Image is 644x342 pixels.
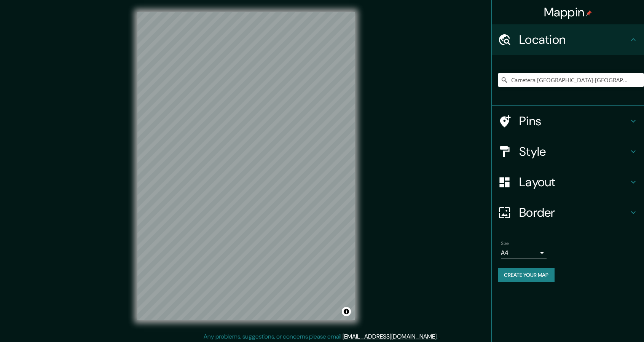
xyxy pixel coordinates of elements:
[492,106,644,136] div: Pins
[492,197,644,228] div: Border
[519,205,629,220] h4: Border
[498,268,555,282] button: Create your map
[492,167,644,197] div: Layout
[137,12,355,320] canvas: Map
[586,10,592,16] img: pin-icon.png
[519,144,629,159] h4: Style
[343,332,437,340] a: [EMAIL_ADDRESS][DOMAIN_NAME]
[492,136,644,167] div: Style
[492,24,644,55] div: Location
[438,332,439,341] div: .
[498,73,644,87] input: Pick your city or area
[544,5,592,20] h4: Mappin
[342,307,351,316] button: Toggle attribution
[519,113,629,129] h4: Pins
[519,174,629,190] h4: Layout
[519,32,629,47] h4: Location
[439,332,440,341] div: .
[204,332,438,341] p: Any problems, suggestions, or concerns please email .
[501,247,547,259] div: A4
[501,240,509,247] label: Size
